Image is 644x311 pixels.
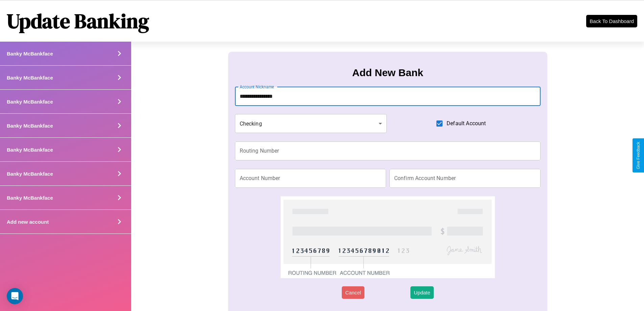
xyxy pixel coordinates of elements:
[636,142,641,169] div: Give Feedback
[7,147,53,153] h4: Banky McBankface
[7,51,53,57] h4: Banky McBankface
[7,7,149,35] h1: Update Banking
[7,75,53,81] h4: Banky McBankface
[281,196,495,278] img: check
[7,123,53,129] h4: Banky McBankface
[7,195,53,201] h4: Banky McBankface
[447,119,486,128] span: Default Account
[410,286,433,299] button: Update
[586,15,637,27] button: Back To Dashboard
[7,99,53,105] h4: Banky McBankface
[342,286,364,299] button: Cancel
[7,219,49,225] h4: Add new account
[352,67,423,79] h3: Add New Bank
[240,84,274,90] label: Account Nickname
[7,171,53,177] h4: Banky McBankface
[235,114,387,133] div: Checking
[7,288,23,304] div: Open Intercom Messenger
